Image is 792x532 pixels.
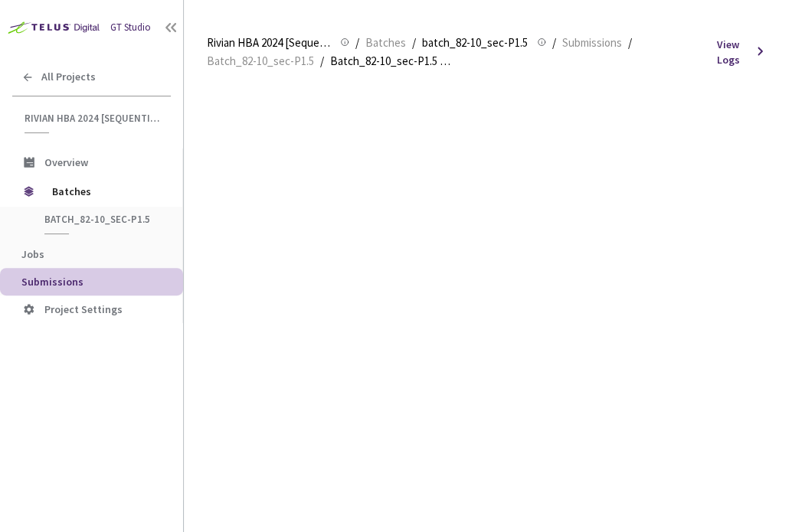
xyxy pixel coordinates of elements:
[716,37,748,67] span: View Logs
[207,34,331,52] span: Rivian HBA 2024 [Sequential]
[25,112,162,125] span: Rivian HBA 2024 [Sequential]
[204,52,317,69] a: Batch_82-10_sec-P1.5
[320,52,324,70] li: /
[44,155,88,169] span: Overview
[562,34,622,52] span: Submissions
[207,52,314,70] span: Batch_82-10_sec-P1.5
[41,70,96,83] span: All Projects
[21,247,44,261] span: Jobs
[365,34,406,52] span: Batches
[21,275,83,289] span: Submissions
[628,34,632,52] li: /
[52,176,157,207] span: Batches
[552,34,556,52] li: /
[355,34,359,52] li: /
[422,34,528,52] span: batch_82-10_sec-P1.5
[44,302,123,316] span: Project Settings
[412,34,416,52] li: /
[330,52,454,70] span: Batch_82-10_sec-P1.5 QC - [DATE]
[110,21,151,35] div: GT Studio
[559,34,625,51] a: Submissions
[362,34,409,51] a: Batches
[44,213,158,226] span: batch_82-10_sec-P1.5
